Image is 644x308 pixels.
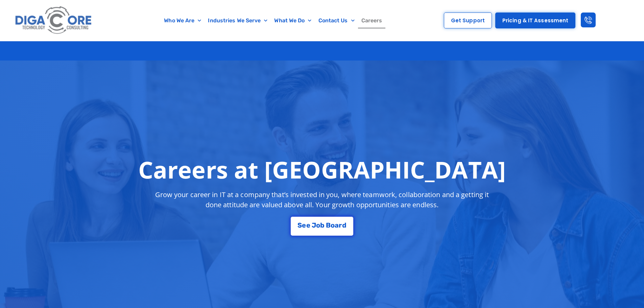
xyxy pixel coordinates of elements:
span: b [320,222,325,229]
a: What We Do [271,13,315,28]
span: e [306,222,310,229]
span: r [339,222,342,229]
a: Who We Are [161,13,205,28]
span: Pricing & IT Assessment [502,18,568,23]
span: d [342,222,347,229]
a: Industries We Serve [205,13,271,28]
span: e [302,222,306,229]
span: o [331,222,335,229]
span: S [297,222,302,229]
p: Grow your career in IT at a company that’s invested in you, where teamwork, collaboration and a g... [149,190,495,210]
a: Contact Us [315,13,358,28]
h1: Careers at [GEOGRAPHIC_DATA] [138,156,506,183]
span: a [335,222,339,229]
a: Careers [358,13,386,28]
span: J [312,222,316,229]
a: Get Support [444,13,492,28]
a: See Job Board [291,217,353,236]
img: Digacore logo 1 [13,3,94,38]
span: o [316,222,320,229]
span: Get Support [451,18,485,23]
nav: Menu [127,13,420,28]
span: B [326,222,331,229]
a: Pricing & IT Assessment [495,13,575,28]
